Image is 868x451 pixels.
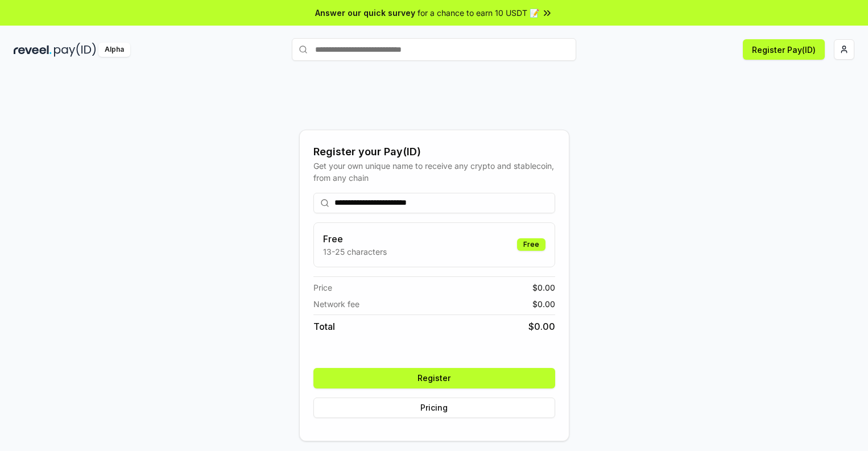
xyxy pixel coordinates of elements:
[313,368,555,388] button: Register
[418,7,539,19] span: for a chance to earn 10 USDT 📝
[98,43,130,57] div: Alpha
[313,160,555,184] div: Get your own unique name to receive any crypto and stablecoin, from any chain
[528,320,555,333] span: $ 0.00
[315,7,415,19] span: Answer our quick survey
[532,298,555,310] span: $ 0.00
[313,320,335,333] span: Total
[323,232,387,246] h3: Free
[313,282,332,293] span: Price
[743,39,825,60] button: Register Pay(ID)
[54,43,96,57] img: pay_id
[323,246,387,258] p: 13-25 characters
[313,298,359,310] span: Network fee
[517,238,545,251] div: Free
[313,398,555,418] button: Pricing
[532,282,555,293] span: $ 0.00
[313,144,555,160] div: Register your Pay(ID)
[14,43,52,57] img: reveel_dark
